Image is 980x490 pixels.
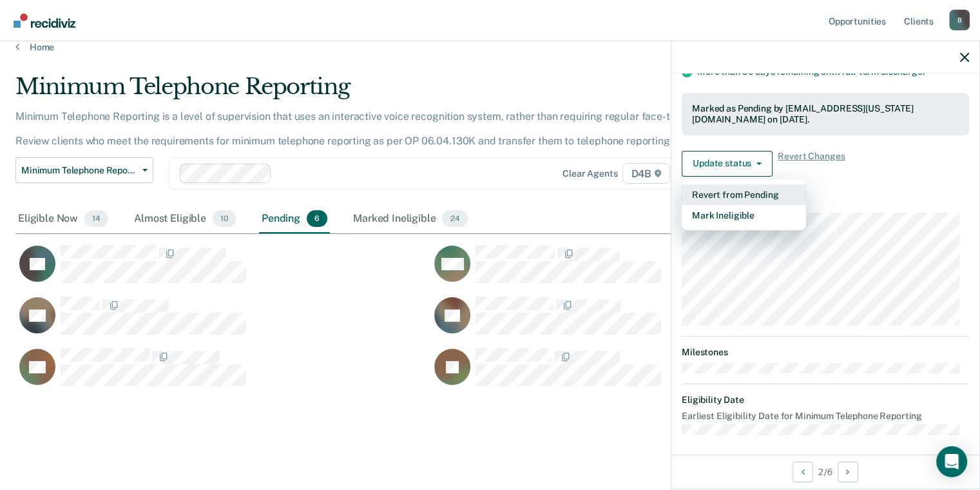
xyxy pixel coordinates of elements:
[15,348,430,399] div: CaseloadOpportunityCell-0820984
[949,10,970,30] button: Profile dropdown button
[307,210,327,227] span: 6
[213,210,236,227] span: 10
[793,462,813,482] button: Previous Opportunity
[15,244,430,296] div: CaseloadOpportunityCell-0259663
[259,205,330,233] div: Pending
[936,446,967,477] div: Open Intercom Messenger
[84,210,108,227] span: 14
[15,205,111,233] div: Eligible Now
[682,151,773,177] button: Update status
[15,296,430,348] div: CaseloadOpportunityCell-0792659
[131,205,238,233] div: Almost Eligible
[682,395,969,406] dt: Eligibility Date
[692,103,959,125] div: Marked as Pending by [EMAIL_ADDRESS][US_STATE][DOMAIN_NAME] on [DATE].
[15,41,965,53] a: Home
[562,168,617,179] div: Clear agents
[15,110,746,147] p: Minimum Telephone Reporting is a level of supervision that uses an interactive voice recognition ...
[682,184,806,205] button: Revert from Pending
[442,210,467,227] span: 24
[430,244,845,296] div: CaseloadOpportunityCell-0802110
[351,205,470,233] div: Marked Ineligible
[14,14,75,28] img: Recidiviz
[682,347,969,358] dt: Milestones
[430,296,845,348] div: CaseloadOpportunityCell-0791393
[682,411,969,422] dt: Earliest Eligibility Date for Minimum Telephone Reporting
[682,205,806,226] button: Mark Ineligible
[682,197,969,208] dt: Supervision
[949,10,970,30] div: B
[15,73,751,110] div: Minimum Telephone Reporting
[430,348,845,399] div: CaseloadOpportunityCell-0760203
[671,455,979,489] div: 2 / 6
[21,165,137,176] span: Minimum Telephone Reporting
[838,462,858,482] button: Next Opportunity
[778,151,845,177] span: Revert Changes
[622,163,669,184] span: D4B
